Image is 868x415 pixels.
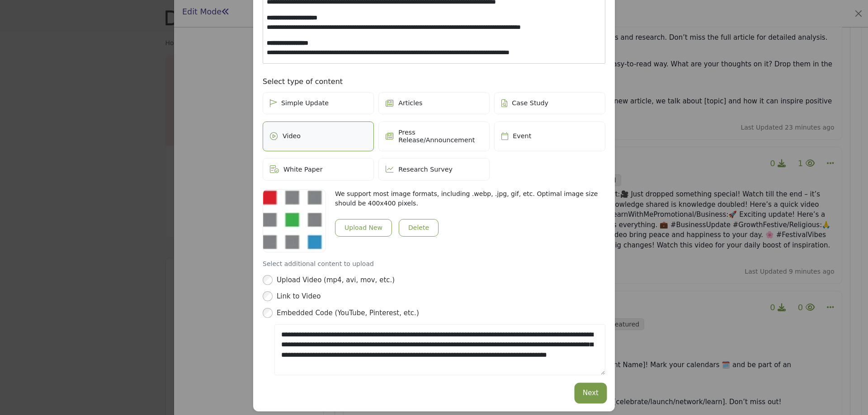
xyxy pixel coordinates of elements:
textarea: Video Embed Code [274,324,605,375]
label: Upload Video (mp4, avi, mov, etc.) [277,275,605,285]
span: Case Study [512,99,548,107]
span: Press Release/Announcement [398,129,482,144]
button: Next [576,384,605,402]
button: Upload New [335,219,392,237]
span: White Paper [283,166,323,173]
label: Link to Video [277,291,605,302]
span: Event [513,132,531,140]
p: Select additional content to upload [263,259,605,269]
span: Research Survey [398,166,453,173]
span: Articles [398,99,422,107]
label: Embedded Code (YouTube, Pinterest, etc.) [277,308,605,318]
button: Delete [399,219,439,237]
p: We support most image formats, including .webp, .jpg, gif, etc. Optimal image size should be 400x... [335,189,605,208]
span: Video [283,132,301,140]
span: Simple Update [281,99,329,107]
label: Select type of content [263,76,605,87]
